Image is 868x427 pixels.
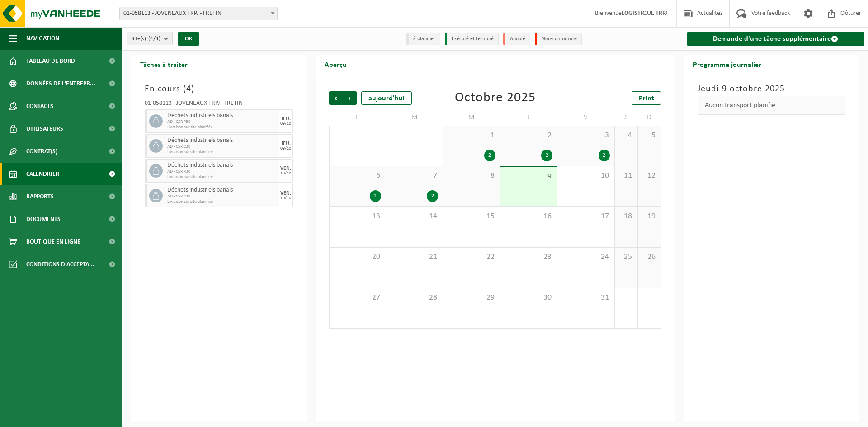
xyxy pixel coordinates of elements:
[642,171,656,181] span: 12
[503,33,530,45] li: Annulé
[386,109,443,126] td: M
[427,190,438,202] div: 2
[145,82,293,96] h3: En cours ( )
[642,252,656,262] span: 26
[562,211,609,221] span: 17
[505,252,552,262] span: 23
[443,109,500,126] td: M
[26,27,59,50] span: Navigation
[26,208,61,230] span: Documents
[167,112,277,119] span: Déchets industriels banals
[132,32,160,46] span: Site(s)
[127,32,173,45] button: Site(s)(4/4)
[329,109,386,126] td: L
[500,109,557,126] td: J
[280,196,291,201] div: 10/10
[280,166,291,171] div: VEN.
[167,162,277,169] span: Déchets industriels banals
[619,211,633,221] span: 18
[26,50,75,72] span: Tableau de bord
[391,293,438,303] span: 28
[334,211,381,221] span: 13
[280,191,291,196] div: VEN.
[391,252,438,262] span: 21
[642,131,656,141] span: 5
[26,117,63,140] span: Utilisateurs
[391,211,438,221] span: 14
[167,194,277,199] span: AD - CSR C30
[562,293,609,303] span: 31
[448,252,495,262] span: 22
[391,171,438,181] span: 7
[26,163,59,185] span: Calendrier
[26,140,57,163] span: Contrat(s)
[329,91,343,105] span: Précédent
[334,171,381,181] span: 6
[120,7,277,20] span: 01-058113 - JOVENEAUX TRPJ - FRETIN
[632,91,661,105] a: Print
[505,211,552,221] span: 16
[26,185,54,208] span: Rapports
[619,171,633,181] span: 11
[455,91,536,105] div: Octobre 2025
[280,122,291,126] div: 09/10
[505,131,552,141] span: 2
[334,252,381,262] span: 20
[642,211,656,221] span: 19
[26,95,53,117] span: Contacts
[562,252,609,262] span: 24
[541,150,552,161] div: 2
[562,131,609,141] span: 3
[698,82,846,96] h3: Jeudi 9 octobre 2025
[448,211,495,221] span: 15
[334,293,381,303] span: 27
[599,150,610,161] div: 2
[557,109,614,126] td: V
[615,109,638,126] td: S
[484,150,495,161] div: 2
[445,33,499,45] li: Exécuté et terminé
[505,172,552,182] span: 9
[281,116,291,122] div: JEU.
[505,293,552,303] span: 30
[622,10,667,17] strong: LOGISTIQUE TRPJ
[406,33,440,45] li: à planifier
[167,125,277,130] span: Livraison sur site planifiée
[448,171,495,181] span: 8
[361,91,412,105] div: aujourd'hui
[281,141,291,146] div: JEU.
[343,91,357,105] span: Suivant
[178,32,199,46] button: OK
[684,55,770,73] h2: Programme journalier
[316,55,356,73] h2: Aperçu
[119,7,278,20] span: 01-058113 - JOVENEAUX TRPJ - FRETIN
[167,187,277,194] span: Déchets industriels banals
[698,96,846,115] div: Aucun transport planifié
[280,146,291,151] div: 09/10
[639,95,654,102] span: Print
[167,119,277,125] span: AD - CSR P30
[448,131,495,141] span: 1
[131,55,197,73] h2: Tâches à traiter
[167,199,277,205] span: Livraison sur site planifiée
[619,252,633,262] span: 25
[562,171,609,181] span: 10
[535,33,582,45] li: Non-conformité
[26,72,95,95] span: Données de l'entrepr...
[167,150,277,155] span: Livraison sur site planifiée
[186,84,191,94] span: 4
[26,230,80,253] span: Boutique en ligne
[167,169,277,174] span: AD - CSR P30
[167,144,277,150] span: AD - CSR C30
[638,109,661,126] td: D
[145,100,293,109] div: 01-058113 - JOVENEAUX TRPJ - FRETIN
[148,36,160,42] count: (4/4)
[280,171,291,176] div: 10/10
[26,253,94,276] span: Conditions d'accepta...
[370,190,381,202] div: 2
[619,131,633,141] span: 4
[448,293,495,303] span: 29
[687,32,865,46] a: Demande d'une tâche supplémentaire
[167,137,277,144] span: Déchets industriels banals
[167,174,277,180] span: Livraison sur site planifiée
